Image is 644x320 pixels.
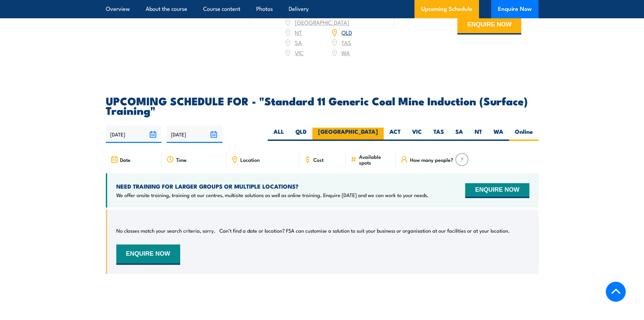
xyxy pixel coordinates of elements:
[219,227,510,234] p: Can’t find a date or location? FSA can customise a solution to suit your business or organisation...
[384,128,406,141] label: ACT
[469,128,488,141] label: NT
[406,128,428,141] label: VIC
[116,183,429,190] h4: NEED TRAINING FOR LARGER GROUPS OR MULTIPLE LOCATIONS?
[312,128,384,141] label: [GEOGRAPHIC_DATA]
[450,128,469,141] label: SA
[465,183,529,198] button: ENQUIRE NOW
[116,192,429,198] p: We offer onsite training, training at our centres, multisite solutions as well as online training...
[106,96,539,115] h2: UPCOMING SCHEDULE FOR - "Standard 11 Generic Coal Mine Induction (Surface) Training"
[116,244,180,265] button: ENQUIRE NOW
[290,128,312,141] label: QLD
[106,126,162,143] input: From date
[509,128,539,141] label: Online
[313,157,324,163] span: Cost
[428,128,450,141] label: TAS
[167,126,222,143] input: To date
[341,28,352,36] a: QLD
[268,128,290,141] label: ALL
[359,154,391,165] span: Available spots
[488,128,509,141] label: WA
[120,157,130,163] span: Date
[176,157,187,163] span: Time
[240,157,260,163] span: Location
[116,227,215,234] p: No classes match your search criteria, sorry.
[457,16,521,35] button: ENQUIRE NOW
[410,157,453,163] span: How many people?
